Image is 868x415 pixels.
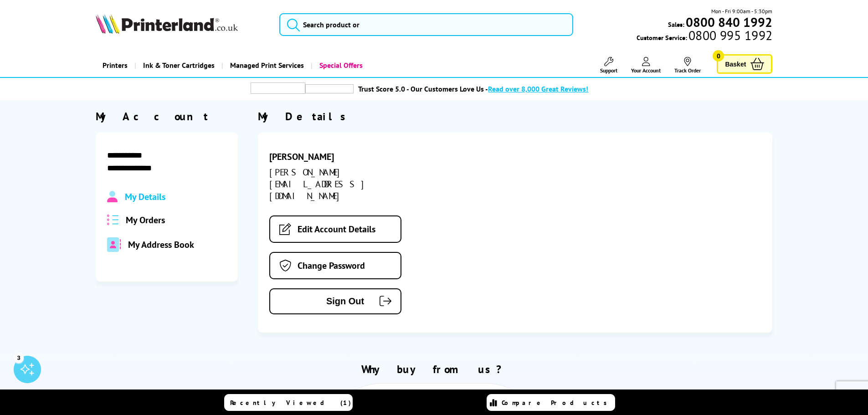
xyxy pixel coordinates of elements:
span: My Details [125,191,165,203]
a: Managed Print Services [221,54,311,77]
h2: Why buy from us? [96,362,773,376]
a: Ink & Toner Cartridges [134,54,221,77]
div: [PERSON_NAME][EMAIL_ADDRESS][DOMAIN_NAME] [269,166,431,202]
span: My Address Book [128,239,194,251]
b: 0800 840 1992 [686,14,772,31]
span: Sales: [668,20,684,29]
span: Ink & Toner Cartridges [143,54,215,77]
a: Recently Viewed (1) [224,394,353,411]
span: 0800 995 1992 [687,31,772,40]
span: My Orders [126,214,165,226]
a: Support [600,57,617,74]
a: Trust Score 5.0 - Our Customers Love Us -Read over 8,000 Great Reviews! [358,84,588,93]
button: Sign Out [269,288,401,314]
img: address-book-duotone-solid.svg [107,237,121,252]
a: Edit Account Details [269,215,401,243]
a: Your Account [631,57,661,74]
span: Compare Products [502,399,612,407]
span: Your Account [631,67,661,74]
div: 3 [14,353,24,363]
span: Sign Out [284,296,364,307]
span: Recently Viewed (1) [230,399,351,407]
span: 0 [713,50,724,61]
a: Track Order [674,57,701,74]
a: Printers [96,54,134,77]
span: Support [600,67,617,74]
span: Customer Service: [637,31,772,42]
div: My Account [96,109,238,123]
img: trustpilot rating [305,84,354,93]
a: Change Password [269,252,401,279]
input: Search product or [279,13,573,36]
img: trustpilot rating [251,82,305,94]
div: My Details [258,109,772,123]
a: Printerland Logo [96,14,268,36]
div: [PERSON_NAME] [269,151,431,163]
img: Profile.svg [107,191,118,203]
span: Mon - Fri 9:00am - 5:30pm [711,7,772,15]
span: Basket [725,58,746,70]
a: Compare Products [487,394,615,411]
span: Read over 8,000 Great Reviews! [488,84,588,93]
img: Printerland Logo [96,14,238,34]
a: Basket 0 [717,54,772,74]
a: Special Offers [311,54,370,77]
img: all-order.svg [107,215,119,225]
a: 0800 840 1992 [684,18,772,26]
